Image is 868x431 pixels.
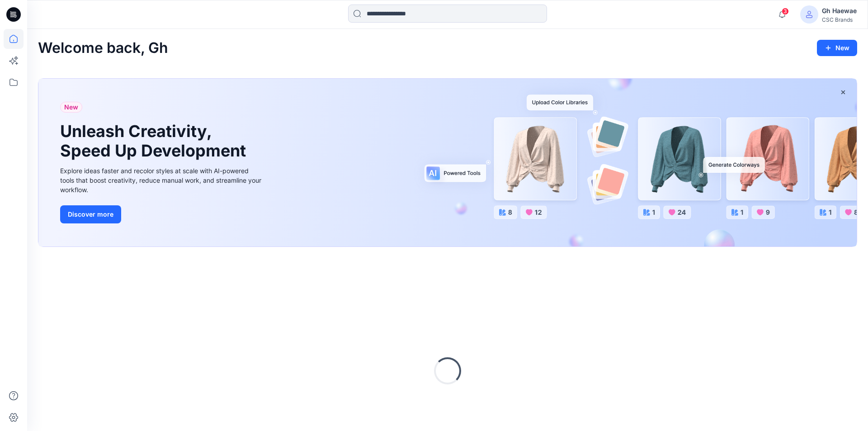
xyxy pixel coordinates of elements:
div: Explore ideas faster and recolor styles at scale with AI-powered tools that boost creativity, red... [60,166,264,194]
div: CSC Brands [822,16,857,23]
a: Discover more [60,205,264,223]
button: New [817,40,857,56]
svg: avatar [806,11,813,18]
span: New [64,102,78,113]
span: 3 [782,8,789,15]
div: Gh Haewae [822,5,857,16]
h2: Welcome back, Gh [38,40,168,57]
h1: Unleash Creativity, Speed Up Development [60,122,250,161]
button: Discover more [60,205,121,223]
